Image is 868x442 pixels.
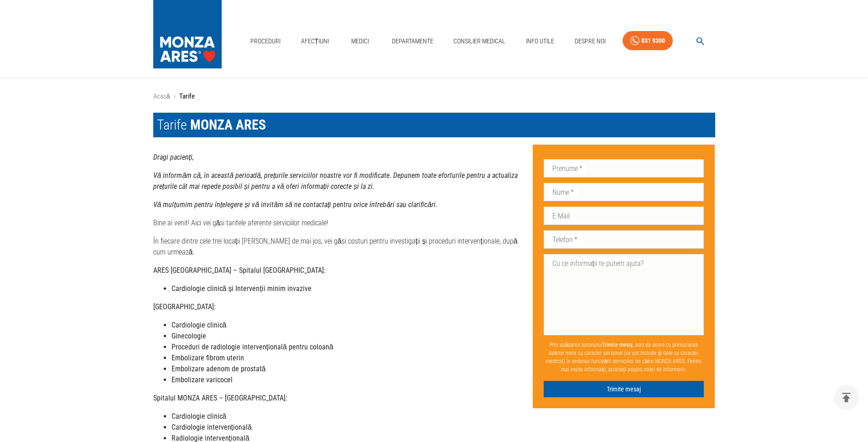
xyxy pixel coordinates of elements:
[179,91,195,102] p: Tarife
[247,32,284,51] a: Proceduri
[153,171,518,191] strong: Vă informăm că, în această perioadă, prețurile serviciilor noastre vor fi modificate. Depunem toa...
[172,321,227,329] strong: Cardiologie clinică
[153,236,525,258] p: În fiecare dintre cele trei locații [PERSON_NAME] de mai jos, vei găsi costuri pentru investigați...
[172,332,206,340] strong: Ginecologie
[571,32,609,51] a: Despre Noi
[450,32,509,51] a: Consilier Medical
[174,91,176,102] li: ›
[153,91,715,102] nav: breadcrumb
[641,35,665,47] div: 031 9300
[153,200,438,209] strong: Vă mulțumim pentru înțelegere și vă invităm să ne contactați pentru orice întrebări sau clarificări.
[172,423,252,432] strong: Cardiologie intervențională
[522,32,558,51] a: Info Utile
[172,364,266,373] strong: Embolizare adenom de prostată
[172,343,333,351] strong: Proceduri de radiologie intervențională pentru coloană
[153,218,525,229] p: Bine ai venit! Aici vei găsi tarifele aferente serviciilor medicale!
[172,412,227,421] strong: Cardiologie clinică
[544,337,704,377] p: Prin apăsarea butonului , sunt de acord cu prelucrarea datelor mele cu caracter personal (ce pot ...
[346,32,375,51] a: Medici
[602,342,633,348] b: Trimite mesaj
[172,375,233,384] strong: Embolizare varicocel
[834,385,859,410] button: delete
[153,266,326,275] strong: ARES [GEOGRAPHIC_DATA] – Spitalul [GEOGRAPHIC_DATA]:
[297,32,333,51] a: Afecțiuni
[153,92,170,100] a: Acasă
[153,302,216,311] strong: [GEOGRAPHIC_DATA]:
[544,381,704,398] button: Trimite mesaj
[153,394,287,402] strong: Spitalul MONZA ARES – [GEOGRAPHIC_DATA]:
[388,32,437,51] a: Departamente
[172,284,312,293] strong: Cardiologie clinică și Intervenții minim invazive
[623,31,673,51] a: 031 9300
[172,354,244,362] strong: Embolizare fibrom uterin
[190,117,266,133] span: MONZA ARES
[153,113,715,137] h1: Tarife
[153,153,194,161] strong: Dragi pacienți,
